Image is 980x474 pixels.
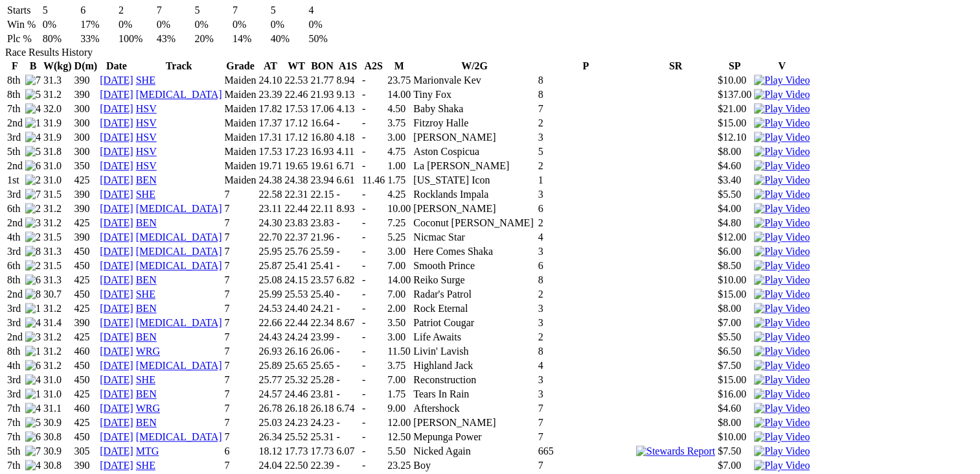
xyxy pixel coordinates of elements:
a: Watch Replay on Watchdog [754,189,810,200]
td: 1st [6,174,23,187]
td: 4.18 [336,131,359,144]
a: [MEDICAL_DATA] [136,260,222,271]
a: [DATE] [100,445,133,456]
a: Watch Replay on Watchdog [754,360,810,371]
td: - [361,102,385,115]
a: [DATE] [100,89,133,100]
a: Watch Replay on Watchdog [754,89,810,100]
img: 8 [25,289,41,300]
th: SR [635,60,716,73]
td: 8.94 [336,74,359,87]
td: 300 [74,145,98,158]
a: [MEDICAL_DATA] [136,431,222,442]
img: 4 [25,103,41,115]
td: $8.00 [717,145,752,158]
th: F [6,60,23,73]
td: 5 [270,4,307,17]
img: Play Video [754,417,810,429]
img: Stewards Report [636,445,715,457]
td: 0% [232,18,269,31]
img: Play Video [754,317,810,329]
td: 31.9 [43,131,73,144]
td: 300 [74,131,98,144]
td: $10.00 [717,74,752,87]
img: Play Video [754,146,810,158]
a: HSV [136,146,157,157]
td: Maiden [224,174,257,187]
a: [DATE] [100,117,133,128]
a: Watch Replay on Watchdog [754,217,810,228]
a: Watch Replay on Watchdog [754,160,810,171]
a: HSV [136,117,157,128]
img: 2 [25,231,41,243]
img: Play Video [754,174,810,186]
td: 4.11 [336,145,359,158]
a: BEN [136,274,157,285]
td: 8 [538,88,634,101]
th: AT [258,60,282,73]
img: Play Video [754,103,810,115]
td: 6.61 [336,174,359,187]
a: BEN [136,417,157,428]
a: [DATE] [100,274,133,285]
a: [DATE] [100,246,133,257]
a: BEN [136,303,157,314]
img: 7 [25,445,41,457]
td: 4.13 [336,102,359,115]
img: 3 [25,217,41,229]
img: Play Video [754,89,810,101]
img: 7 [25,75,41,86]
a: MTG [136,445,159,456]
th: V [753,60,810,73]
td: 19.71 [258,160,282,172]
td: 2nd [6,160,23,172]
td: 17.37 [258,117,282,130]
img: 6 [25,431,41,443]
td: 100% [118,32,155,45]
a: [DATE] [100,160,133,171]
td: 350 [74,160,98,172]
a: [DATE] [100,460,133,471]
th: SP [717,60,752,73]
td: 14% [232,32,269,45]
img: Play Video [754,132,810,143]
img: Play Video [754,117,810,129]
img: 3 [25,331,41,343]
img: 1 [25,346,41,357]
td: 390 [74,74,98,87]
img: Play Video [754,388,810,400]
td: [US_STATE] Icon [413,174,536,187]
td: - [361,117,385,130]
a: BEN [136,388,157,399]
td: 300 [74,102,98,115]
td: 17.53 [284,102,308,115]
td: 23.94 [310,174,334,187]
td: $15.00 [717,117,752,130]
td: 4.75 [387,145,411,158]
a: Watch Replay on Watchdog [754,174,810,185]
a: [DATE] [100,146,133,157]
a: Watch Replay on Watchdog [754,146,810,157]
td: 24.10 [258,74,282,87]
a: [DATE] [100,417,133,428]
a: [MEDICAL_DATA] [136,231,222,243]
td: 8th [6,88,23,101]
th: W/2G [413,60,536,73]
td: 1.75 [387,174,411,187]
td: $21.00 [717,102,752,115]
td: 31.0 [43,174,73,187]
a: Watch Replay on Watchdog [754,117,810,128]
img: Play Video [754,331,810,343]
td: 7 [156,4,193,17]
a: [DATE] [100,132,133,143]
td: 17.31 [258,131,282,144]
a: Watch Replay on Watchdog [754,346,810,357]
a: View replay [754,445,810,456]
a: [DATE] [100,75,133,86]
td: 7 [538,102,634,115]
a: [DATE] [100,203,133,214]
th: Track [135,60,223,73]
a: Watch Replay on Watchdog [754,303,810,314]
a: [MEDICAL_DATA] [136,203,222,214]
a: BEN [136,174,157,185]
